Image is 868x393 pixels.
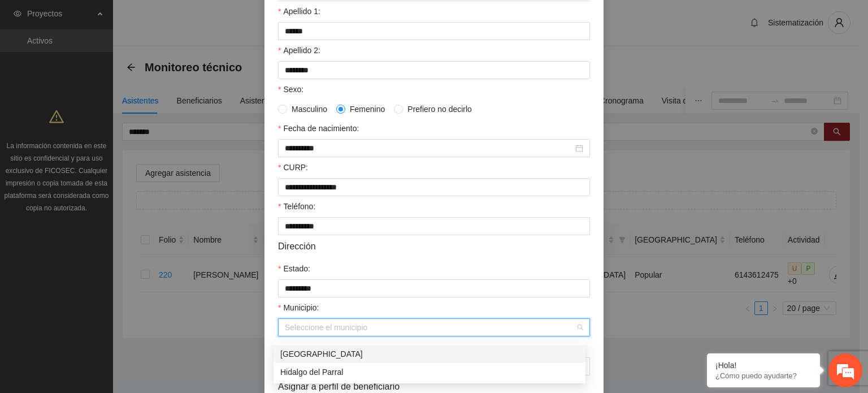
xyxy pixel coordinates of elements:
[715,372,811,380] p: ¿Cómo puedo ayudarte?
[66,131,156,245] span: Estamos en línea.
[280,348,579,360] div: [GEOGRAPHIC_DATA]
[287,103,332,115] span: Masculino
[278,239,316,253] span: Dirección
[278,340,368,353] label: Colonia:
[278,279,590,297] input: Estado:
[278,122,359,135] label: Fecha de nacimiento:
[278,83,303,96] label: Sexo:
[59,58,190,72] div: Chatee con nosotros ahora
[345,103,389,115] span: Femenino
[274,345,585,363] div: Chihuahua
[278,5,320,18] label: Apellido 1:
[278,217,590,235] input: Teléfono:
[274,363,585,381] div: Hidalgo del Parral
[285,142,573,154] input: Fecha de nacimiento:
[715,361,811,370] div: ¡Hola!
[285,319,575,336] input: Municipio:
[278,161,308,174] label: CURP:
[278,44,320,57] label: Apellido 2:
[6,268,215,308] textarea: Escriba su mensaje y pulse “Intro”
[185,6,212,33] div: Minimizar ventana de chat en vivo
[278,178,590,196] input: CURP:
[403,103,476,115] span: Prefiero no decirlo
[278,61,590,79] input: Apellido 2:
[278,262,310,275] label: Estado:
[278,22,590,40] input: Apellido 1:
[280,366,579,378] div: Hidalgo del Parral
[278,301,319,314] label: Municipio:
[278,200,315,213] label: Teléfono:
